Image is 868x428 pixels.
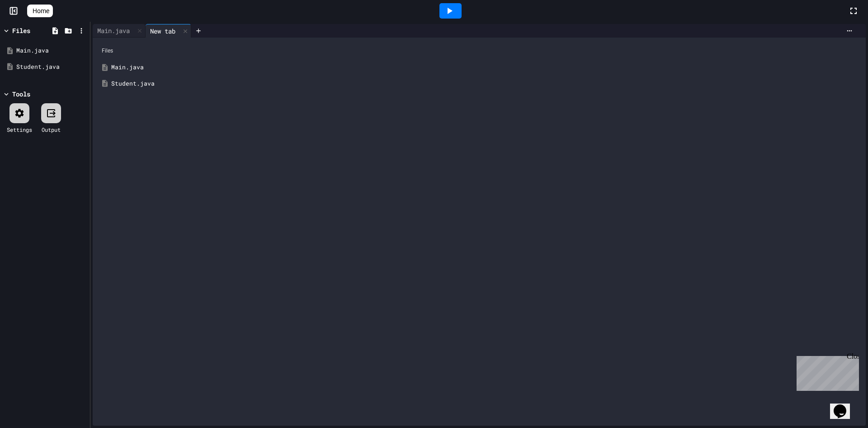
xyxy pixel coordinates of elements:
div: Files [12,26,30,35]
div: Student.java [111,79,860,88]
div: New tab [146,26,180,36]
iframe: chat widget [793,352,859,391]
div: New tab [146,24,191,38]
div: Chat with us now!Close [4,4,62,58]
div: Main.java [16,46,87,55]
div: Main.java [93,24,146,38]
div: Main.java [111,63,860,72]
div: Student.java [16,63,87,72]
span: Home [33,6,49,15]
iframe: chat widget [830,392,859,419]
div: Tools [12,89,30,99]
div: Settings [7,125,32,134]
div: Main.java [93,26,134,35]
div: Output [42,125,61,134]
a: Home [27,5,53,17]
div: Files [97,42,861,59]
